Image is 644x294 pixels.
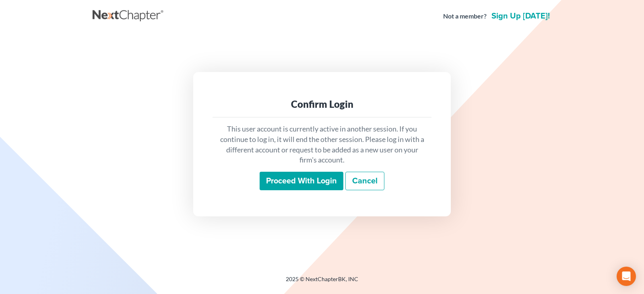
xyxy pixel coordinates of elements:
div: 2025 © NextChapterBK, INC [93,275,551,290]
div: Confirm Login [219,98,425,111]
a: Sign up [DATE]! [490,12,551,20]
input: Proceed with login [260,172,343,190]
p: This user account is currently active in another session. If you continue to log in, it will end ... [219,124,425,165]
strong: Not a member? [443,12,487,21]
a: Cancel [345,172,384,190]
div: Open Intercom Messenger [617,267,636,286]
